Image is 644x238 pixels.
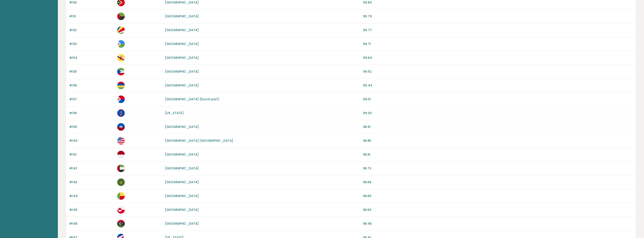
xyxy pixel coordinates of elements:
[117,123,125,131] img: ht.svg
[69,83,114,88] p: #136
[69,152,114,157] p: #141
[165,97,219,101] a: [GEOGRAPHIC_DATA] (Dutch part)
[363,166,633,171] p: 98.73
[165,28,199,32] a: [GEOGRAPHIC_DATA]
[69,138,114,143] p: #140
[363,0,633,5] p: 99.84
[363,180,633,184] p: 98.68
[117,54,125,62] img: bn.svg
[69,180,114,184] p: #143
[69,28,114,32] p: #132
[69,221,114,226] p: #146
[363,125,633,129] p: 98.91
[165,208,199,212] a: [GEOGRAPHIC_DATA]
[69,0,114,5] p: #130
[363,69,633,74] p: 99.52
[363,111,633,115] p: 99.00
[165,42,199,46] a: [GEOGRAPHIC_DATA]
[165,83,199,87] a: [GEOGRAPHIC_DATA]
[69,97,114,102] p: #137
[117,151,125,158] img: id.svg
[165,0,199,5] a: [GEOGRAPHIC_DATA]
[165,138,233,143] a: [GEOGRAPHIC_DATA] [GEOGRAPHIC_DATA]
[363,221,633,226] p: 98.48
[117,137,125,145] img: um.svg
[69,14,114,19] p: #131
[165,180,199,184] a: [GEOGRAPHIC_DATA]
[363,83,633,88] p: 99.44
[69,125,114,129] p: #139
[165,152,199,157] a: [GEOGRAPHIC_DATA]
[117,206,125,214] img: gl.svg
[69,166,114,171] p: #142
[117,96,125,103] img: sx.svg
[363,14,633,19] p: 99.79
[117,13,125,20] img: mq.svg
[165,56,199,60] a: [GEOGRAPHIC_DATA]
[165,166,199,170] a: [GEOGRAPHIC_DATA]
[363,56,633,60] p: 99.64
[117,26,125,34] img: sc.svg
[165,194,199,198] a: [GEOGRAPHIC_DATA]
[165,14,199,18] a: [GEOGRAPHIC_DATA]
[165,221,199,226] a: [GEOGRAPHIC_DATA]
[69,111,114,115] p: #138
[117,165,125,172] img: ae.svg
[165,125,199,129] a: [GEOGRAPHIC_DATA]
[69,194,114,198] p: #144
[363,28,633,32] p: 99.77
[363,152,633,157] p: 98.81
[69,208,114,212] p: #145
[363,42,633,46] p: 99.71
[117,178,125,186] img: mr.svg
[69,56,114,60] p: #134
[69,69,114,74] p: #135
[117,68,125,75] img: gq.svg
[117,82,125,89] img: mu.svg
[363,138,633,143] p: 98.85
[363,194,633,198] p: 98.65
[117,40,125,48] img: dj.svg
[117,109,125,117] img: gu.svg
[363,97,633,102] p: 99.01
[117,220,125,227] img: ly.svg
[165,69,199,74] a: [GEOGRAPHIC_DATA]
[363,208,633,212] p: 98.63
[117,192,125,200] img: bj.svg
[69,42,114,46] p: #133
[165,111,184,115] a: [US_STATE]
